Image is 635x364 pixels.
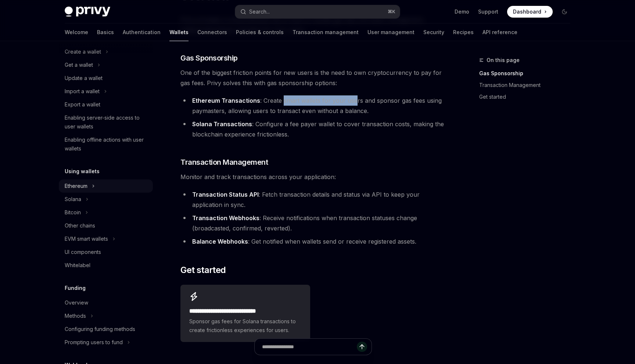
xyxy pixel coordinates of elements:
a: Configuring funding methods [59,323,153,336]
a: API reference [482,23,517,41]
a: Update a wallet [59,72,153,85]
span: On this page [487,56,520,65]
h5: Using wallets [65,167,100,176]
li: : Receive notifications when transaction statuses change (broadcasted, confirmed, reverted). [180,213,445,233]
span: Get started [180,264,226,276]
span: Monitor and track transactions across your application: [180,172,445,182]
input: Ask a question... [262,339,357,355]
span: Transaction Management [180,157,268,167]
a: Transaction Management [479,79,576,91]
div: Enabling offline actions with user wallets [65,135,148,153]
div: Other chains [65,221,95,230]
a: Enabling offline actions with user wallets [59,133,153,155]
span: Sponsor gas fees for Solana transactions to create frictionless experiences for users. [189,317,301,335]
div: Bitcoin [65,208,81,217]
button: Toggle Import a wallet section [59,85,153,98]
span: Dashboard [513,8,541,15]
button: Toggle Get a wallet section [59,58,153,72]
a: Transaction management [293,23,359,41]
a: Get started [479,91,576,103]
div: UI components [65,248,101,256]
div: Enabling server-side access to user wallets [65,113,148,131]
a: Support [478,8,498,15]
li: : Create smart wallets for your users and sponsor gas fees using paymasters, allowing users to tr... [180,95,445,116]
a: Security [423,23,444,41]
div: Configuring funding methods [65,325,135,334]
li: : Fetch transaction details and status via API to keep your application in sync. [180,189,445,210]
span: ⌘ K [388,9,395,15]
button: Toggle Solana section [59,193,153,206]
a: Connectors [197,23,227,41]
div: Search... [249,7,270,16]
li: : Configure a fee payer wallet to cover transaction costs, making the blockchain experience frict... [180,119,445,139]
strong: Solana Transactions [192,120,252,128]
button: Toggle Prompting users to fund section [59,336,153,349]
a: Enabling server-side access to user wallets [59,111,153,133]
a: Demo [455,8,469,15]
a: Dashboard [507,6,553,18]
a: Basics [97,23,114,41]
div: Solana [65,195,81,204]
strong: Transaction Webhooks [192,214,259,222]
button: Open search [235,5,400,18]
strong: Transaction Status API [192,191,259,198]
strong: Balance Webhooks [192,238,248,245]
h5: Funding [65,284,86,292]
div: Ethereum [65,182,87,190]
button: Toggle EVM smart wallets section [59,232,153,245]
strong: Ethereum Transactions [192,97,260,104]
a: Wallets [169,23,189,41]
div: Prompting users to fund [65,338,123,347]
span: Gas Sponsorship [180,53,238,63]
div: Import a wallet [65,87,100,96]
div: Update a wallet [65,74,103,83]
div: Export a wallet [65,100,100,109]
button: Toggle Methods section [59,309,153,323]
div: Methods [65,312,86,320]
a: User management [367,23,415,41]
button: Toggle Bitcoin section [59,206,153,219]
a: Welcome [65,23,88,41]
div: Get a wallet [65,61,93,69]
button: Send message [357,342,367,352]
div: Overview [65,298,88,307]
a: Policies & controls [236,23,284,41]
a: Whitelabel [59,259,153,272]
a: Other chains [59,219,153,232]
button: Toggle Ethereum section [59,179,153,193]
a: UI components [59,245,153,259]
span: One of the biggest friction points for new users is the need to own cryptocurrency to pay for gas... [180,68,445,88]
a: Overview [59,296,153,309]
div: EVM smart wallets [65,234,108,243]
a: Authentication [123,23,161,41]
img: dark logo [65,7,110,17]
li: : Get notified when wallets send or receive registered assets. [180,236,445,247]
a: Export a wallet [59,98,153,111]
a: Recipes [453,23,474,41]
a: Gas Sponsorship [479,68,576,79]
div: Whitelabel [65,261,90,270]
button: Toggle dark mode [559,6,570,18]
